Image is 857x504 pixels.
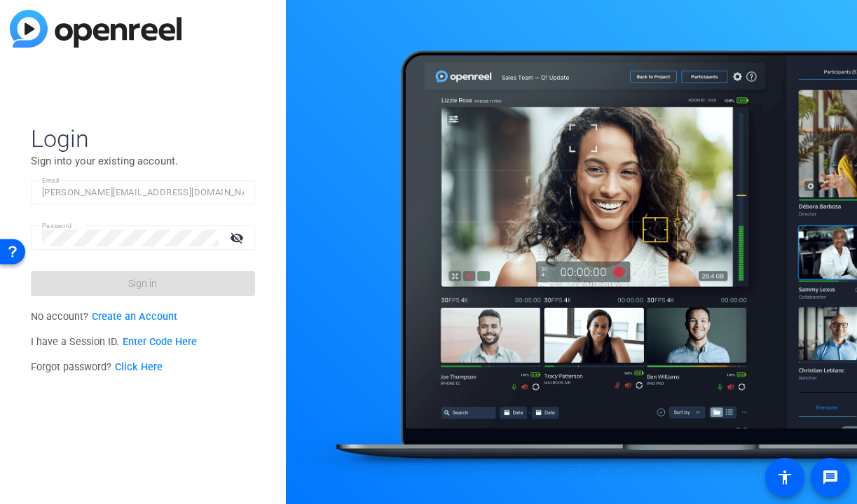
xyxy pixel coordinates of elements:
a: Enter Code Here [123,336,197,348]
mat-label: Email [42,176,60,184]
mat-icon: accessibility [776,469,793,486]
span: Forgot password? [31,361,163,373]
mat-icon: message [822,469,839,486]
a: Click Here [115,361,163,373]
mat-icon: visibility_off [221,227,255,248]
a: Create an Account [92,311,177,323]
p: Sign into your existing account. [31,153,255,169]
span: I have a Session ID. [31,336,197,348]
img: blue-gradient.svg [10,10,181,48]
input: Enter Email Address [42,184,244,201]
span: No account? [31,311,177,323]
span: Login [31,124,255,153]
mat-label: Password [42,222,72,230]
